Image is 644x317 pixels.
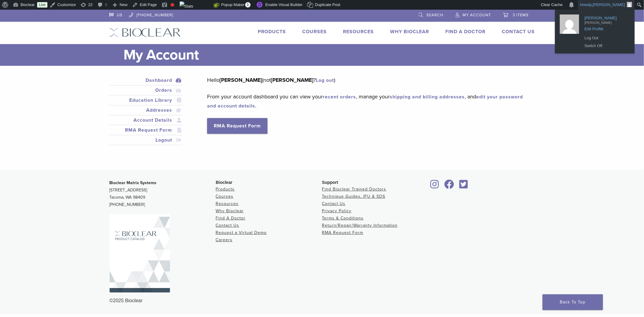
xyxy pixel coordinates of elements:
[180,2,213,9] img: Views over 48 hours. Click for more Jetpack Stats.
[216,180,232,185] span: Bioclear
[446,29,486,35] a: Find A Doctor
[111,117,182,124] a: Account Details
[513,13,529,18] span: 3 items
[216,216,246,221] a: Find A Doctor
[585,13,627,19] span: [PERSON_NAME]
[109,28,181,37] img: Bioclear
[216,187,235,192] a: Products
[322,230,364,235] a: RMA Request Form
[129,10,174,19] a: [PHONE_NUMBER]
[316,77,334,83] a: Log out
[110,180,157,185] strong: Bioclear Matrix Systems
[427,13,444,18] span: Search
[585,19,627,24] span: [PERSON_NAME]
[207,92,526,110] p: From your account dashboard you can view your , manage your , and .
[323,94,356,100] a: recent orders
[502,29,535,35] a: Contact Us
[322,201,346,206] a: Contact Us
[216,194,234,199] a: Courses
[111,87,182,94] a: Orders
[390,94,465,100] a: shipping and billing addresses
[456,10,491,19] a: My Account
[111,126,182,134] a: RMA Request Form
[442,183,456,189] a: Bioclear
[216,208,244,213] a: Why Bioclear
[582,42,630,50] a: Switch Off
[219,77,262,83] strong: [PERSON_NAME]
[171,3,174,7] div: Focus keyphrase not set
[463,13,491,18] span: My Account
[582,34,630,42] a: Log Out
[322,208,352,213] a: Privacy Policy
[503,10,529,19] a: 3 items
[428,183,441,189] a: Bioclear
[322,180,338,185] span: Support
[322,216,364,221] a: Terms & Conditions
[271,77,313,83] strong: [PERSON_NAME]
[111,77,182,84] a: Dashboard
[111,136,182,144] a: Logout
[543,294,603,310] a: Back To Top
[110,297,535,304] div: ©2025 Bioclear
[110,214,170,293] img: Bioclear
[124,44,535,66] h1: My Account
[593,2,625,7] span: [PERSON_NAME]
[390,29,429,35] a: Why Bioclear
[419,10,444,19] a: Search
[457,183,470,189] a: Bioclear
[109,75,183,152] nav: Account pages
[585,24,627,30] span: Edit Profile
[343,29,374,35] a: Resources
[322,223,398,228] a: Return/Repair/Warranty Information
[37,2,47,8] a: Live
[245,2,251,8] span: 1
[111,107,182,114] a: Addresses
[207,75,526,85] p: Hello (not ? )
[111,97,182,104] a: Education Library
[216,230,267,235] a: Request a Virtual Demo
[216,223,239,228] a: Contact Us
[555,10,635,53] ul: Howdy, Tanya Copeman
[216,237,233,242] a: Careers
[303,29,327,35] a: Courses
[207,118,268,134] a: RMA Request Form
[216,201,239,206] a: Resources
[322,187,386,192] a: Find Bioclear Trained Doctors
[258,29,286,35] a: Products
[109,10,123,19] a: US
[110,179,216,208] p: [STREET_ADDRESS] Tacoma, WA 98409 [PHONE_NUMBER]
[322,194,386,199] a: Technique Guides, IFU & SDS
